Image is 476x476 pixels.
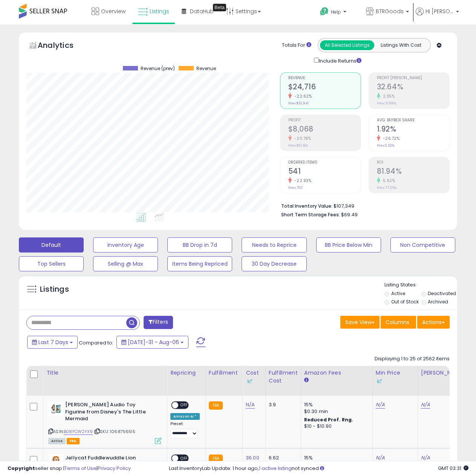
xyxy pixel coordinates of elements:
[304,408,367,415] div: $0.30 min
[27,336,78,349] button: Last 7 Days
[386,318,409,326] span: Columns
[341,211,358,218] span: $69.49
[48,401,161,443] div: ASIN:
[150,8,169,15] span: Listings
[340,316,380,329] button: Save View
[416,8,459,24] a: Hi [PERSON_NAME]
[246,377,262,385] div: Some or all of the values in this column are provided from Inventory Lab.
[281,211,340,218] b: Short Term Storage Fees:
[209,401,223,410] small: FBA
[242,237,306,253] button: Needs to Reprice
[246,369,262,385] div: Cost
[141,66,175,71] span: Revenue (prev)
[304,455,367,461] div: 15%
[209,455,223,463] small: FBA
[320,7,329,16] i: Get Help
[93,237,158,253] button: Inventory Age
[170,421,200,438] div: Preset:
[390,237,455,253] button: Non Competitive
[316,237,381,253] button: BB Price Below Min
[196,66,216,71] span: Revenue
[377,167,449,177] h2: 81.94%
[281,203,332,209] b: Total Inventory Value:
[380,178,395,184] small: 5.92%
[304,416,354,423] b: Reduced Prof. Rng.
[304,369,369,377] div: Amazon Fees
[169,465,468,472] div: Last InventoryLab Update: 1 hour ago, not synced.
[377,161,449,165] span: ROI
[380,93,395,99] small: 2.35%
[282,42,311,49] div: Totals For
[376,401,385,409] a: N/A
[40,284,69,295] h5: Listings
[288,101,309,106] small: Prev: $31,941
[391,298,419,305] label: Out of Stock
[79,339,113,346] span: Compared to:
[48,438,66,444] span: All listings currently available for purchase on Amazon
[178,455,190,462] span: OFF
[98,465,131,472] a: Privacy Policy
[101,8,126,15] span: Overview
[288,143,308,148] small: Prev: $10,184
[48,401,63,416] img: 41tsAUi7QZL._SL40_.jpg
[381,316,416,329] button: Columns
[46,369,164,377] div: Title
[190,8,214,15] span: DataHub
[421,454,430,462] a: N/A
[170,369,202,377] div: Repricing
[246,401,255,409] a: N/A
[292,136,311,141] small: -20.78%
[19,237,84,253] button: Default
[304,423,367,430] div: $10 - $10.90
[288,167,361,177] h2: 541
[167,256,232,271] button: Items Being Repriced
[64,465,96,472] a: Terms of Use
[376,8,404,15] span: BTRGoods
[314,1,359,24] a: Help
[377,185,396,190] small: Prev: 77.36%
[376,454,385,462] a: N/A
[292,178,312,184] small: -22.93%
[425,8,454,15] span: Hi [PERSON_NAME]
[376,369,415,385] div: Min Price
[94,429,135,435] span: | SKU: 1068756515
[259,465,292,472] a: 1 active listing
[67,438,80,444] span: FBA
[374,40,428,50] button: Listings With Cost
[421,369,466,377] div: [PERSON_NAME]
[281,201,444,210] li: $107,349
[288,83,361,93] h2: $24,716
[417,316,450,329] button: Actions
[209,369,239,377] div: Fulfillment
[288,76,361,80] span: Revenue
[308,56,370,65] div: Include Returns
[438,465,468,472] span: 2025-08-14 03:31 GMT
[377,143,394,148] small: Prev: 2.62%
[288,118,361,122] span: Profit
[375,355,450,363] div: Displaying 1 to 25 of 2562 items
[48,455,63,470] img: 41ECsfWTjRL._SL40_.jpg
[331,9,341,15] span: Help
[38,40,88,52] h5: Analytics
[170,413,200,420] div: Amazon AI *
[428,290,456,297] label: Deactivated
[288,185,303,190] small: Prev: 702
[269,455,295,461] div: 6.62
[376,377,415,385] div: Some or all of the values in this column are provided from Inventory Lab.
[288,125,361,135] h2: $8,068
[8,465,35,472] strong: Copyright
[64,429,93,435] a: B08FCW2YX9
[292,93,312,99] small: -22.62%
[269,401,295,408] div: 3.9
[19,256,84,271] button: Top Sellers
[320,40,374,50] button: All Selected Listings
[376,377,383,385] img: InventoryLab Logo
[377,76,449,80] span: Profit [PERSON_NAME]
[421,401,430,409] a: N/A
[167,237,232,253] button: BB Drop in 7d
[246,454,259,462] a: 36.00
[128,338,179,346] span: [DATE]-31 - Aug-06
[269,369,298,385] div: Fulfillment Cost
[178,402,190,409] span: OFF
[304,401,367,408] div: 15%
